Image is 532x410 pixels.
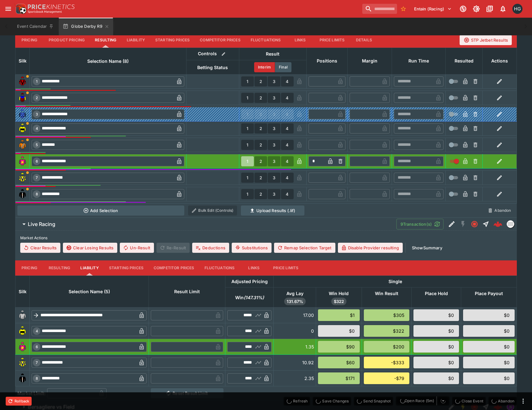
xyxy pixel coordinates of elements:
button: Liability [122,33,150,48]
div: $0 [413,341,459,353]
span: Win Hold [322,290,356,297]
div: 10.92 [276,359,314,366]
button: Straight [480,218,492,230]
button: Add Selection [17,205,185,216]
img: runner 8 [17,189,28,199]
button: Product Pricing [44,33,90,48]
button: 2 [254,140,267,150]
span: 6 [34,345,39,349]
span: Re-Result [156,243,190,253]
div: 17.00 [276,312,314,318]
button: Select Tenant [410,4,456,14]
span: Place Hold [418,290,455,297]
button: 4 [281,76,294,86]
button: 3 [268,156,280,166]
span: 8 [34,192,39,196]
input: search [362,4,397,14]
button: Disable Provider resulting [338,243,403,253]
span: Win(147.31%) [228,294,271,301]
button: Competitor Prices [149,260,199,276]
button: 4 [281,156,294,166]
button: Pricing [15,260,44,276]
span: Betting Status [190,64,235,71]
img: runner 7 [17,358,28,368]
th: Silk [15,48,30,74]
span: Avg Lay [279,290,310,297]
button: Event Calendar [13,18,58,35]
button: open drawer [3,3,14,15]
div: -$79 [364,372,410,384]
button: Resulting [90,33,121,48]
svg: Closed [471,220,478,228]
span: $322 [331,299,346,305]
button: Toggle light/dark mode [471,3,482,15]
button: 1 [241,156,254,166]
button: Live Racing [15,218,396,230]
img: runner 4 [17,123,28,134]
img: runner 7 [17,173,28,183]
button: Interim [254,62,275,72]
button: Liability [75,260,104,276]
div: $0 [413,309,459,321]
button: Resulting [44,260,75,276]
button: Connected to PK [457,3,469,15]
button: 3 [268,173,280,183]
th: Result Limit [149,276,225,307]
th: Resulted [445,48,482,74]
th: Margin [347,48,392,74]
button: more [519,397,527,405]
button: Pricing [15,33,44,48]
img: runner 6 [17,342,28,352]
div: $322 [364,325,410,337]
button: SGM Disabled [457,218,469,230]
button: 2 [254,173,267,183]
button: 1 [241,93,254,103]
img: runner 3 [17,109,28,119]
button: Remap Selection Target [274,243,335,253]
div: -$333 [364,357,410,368]
button: 1 [241,140,254,150]
button: 2 [254,123,267,134]
button: Rollback [6,397,32,406]
button: Links [240,260,268,276]
button: Starting Prices [104,260,149,276]
h3: Market Limit: [17,390,46,397]
th: Actions [482,48,517,74]
button: 2 [254,156,267,166]
span: Selection Name (8) [80,57,136,65]
button: Hamish Gooch [511,2,524,16]
div: 0 [276,328,314,334]
img: logo-cerberus--red.svg [493,220,502,229]
button: Links [286,33,315,48]
div: 5db4d2ad-297c-439d-b5ea-3f8f76d9c01a [493,220,502,229]
button: Abandon [484,205,515,216]
button: Clear Results [20,243,60,253]
button: STP Jetbet Results [460,35,512,45]
button: Closed [469,218,480,230]
th: Result [239,48,306,60]
button: Bulk Edit (Controls) [188,205,237,216]
button: Details [350,33,378,48]
button: Documentation [484,3,495,15]
img: runner 1 [17,76,28,86]
button: 4 [281,173,294,183]
button: Edit Detail [446,218,457,230]
span: Place Payout [468,290,510,297]
span: Win Result [368,290,405,297]
button: 4 [281,123,294,134]
div: $0 [413,357,459,368]
img: runner 5 [17,140,28,150]
label: Market Actions [20,233,512,243]
th: Silk [15,276,30,307]
img: blank-silk.png [17,310,28,320]
span: 4 [34,329,39,333]
button: 2 [254,189,267,199]
button: Fluctuations [246,33,286,48]
div: liveracing [507,220,514,228]
button: 3 [268,93,280,103]
div: $90 [318,341,360,353]
button: Clear Losing Results [63,243,117,253]
button: 1 [241,123,254,134]
div: $0 [413,325,459,337]
span: 5 [34,143,39,147]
